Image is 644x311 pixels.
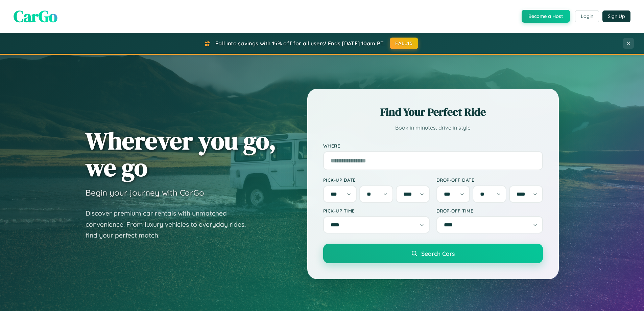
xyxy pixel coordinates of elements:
label: Pick-up Time [323,208,430,214]
button: Sign Up [602,10,630,22]
label: Drop-off Time [436,208,543,214]
label: Drop-off Date [436,177,543,183]
label: Where [323,143,543,149]
h1: Wherever you go, we go [86,127,276,181]
button: Search Cars [323,244,543,263]
h2: Find Your Perfect Ride [323,105,543,119]
span: Fall into savings with 15% off for all users! Ends [DATE] 10am PT. [215,40,385,47]
button: Login [575,10,599,22]
span: Search Cars [421,250,455,257]
p: Discover premium car rentals with unmatched convenience. From luxury vehicles to everyday rides, ... [86,208,255,241]
h3: Begin your journey with CarGo [86,187,204,198]
span: CarGo [14,5,57,27]
button: FALL15 [390,38,418,49]
button: Become a Host [522,10,570,23]
label: Pick-up Date [323,177,430,183]
p: Book in minutes, drive in style [323,123,543,133]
